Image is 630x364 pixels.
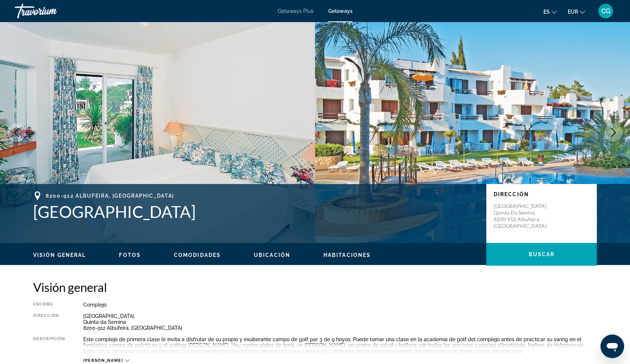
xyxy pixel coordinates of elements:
[328,8,353,14] a: Getaways
[46,193,174,199] span: 8200-912 Albufeira, [GEOGRAPHIC_DATA]
[494,191,589,197] p: Dirección
[254,252,290,258] span: Ubicación
[83,302,597,308] div: Complejo
[119,252,141,258] span: Fotos
[323,252,371,258] span: Habitaciones
[33,252,86,258] span: Visión general
[33,302,65,308] div: Escribe
[529,251,555,257] span: Buscar
[568,6,585,17] button: Change currency
[119,252,141,258] button: Fotos
[33,280,597,294] h2: Visión general
[601,7,610,15] span: CG
[494,203,553,229] p: [GEOGRAPHIC_DATA] Quinta da Semina 8200-912 Albufeira, [GEOGRAPHIC_DATA]
[601,335,624,358] iframe: Botón para iniciar la ventana de mensajería
[604,123,623,142] button: Next image
[83,313,597,331] div: [GEOGRAPHIC_DATA] Quinta da Semina 8200-912 Albufeira, [GEOGRAPHIC_DATA]
[278,8,314,14] a: Getaways Plus
[33,313,65,331] div: Dirección
[254,252,290,258] button: Ubicación
[174,252,221,258] span: Comodidades
[323,252,371,258] button: Habitaciones
[83,358,129,363] button: [PERSON_NAME]
[543,6,557,17] button: Change language
[33,336,65,354] div: Descripción
[33,252,86,258] button: Visión general
[596,3,615,19] button: User Menu
[15,1,88,21] a: Travorium
[543,9,550,15] span: es
[7,123,26,142] button: Previous image
[33,202,479,221] h1: [GEOGRAPHIC_DATA]
[174,252,221,258] button: Comodidades
[83,358,123,363] span: [PERSON_NAME]
[486,243,597,266] button: Buscar
[568,9,578,15] span: EUR
[83,336,597,354] div: Este complejo de primera clase le invita a disfrutar de su propio y exuberante campo de golf par ...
